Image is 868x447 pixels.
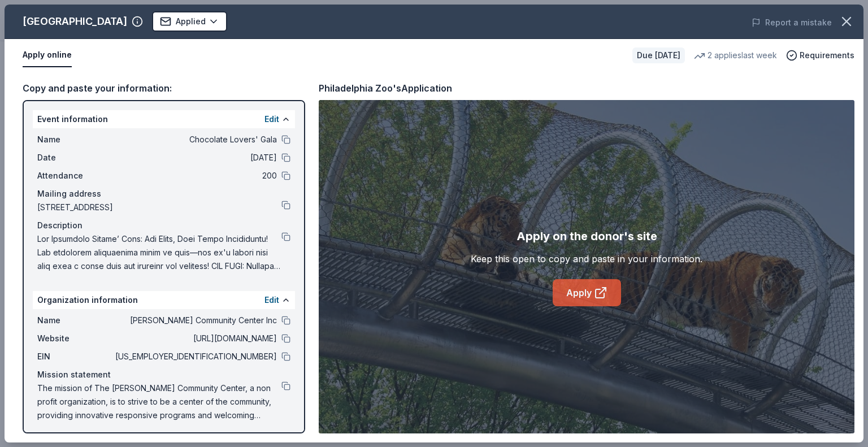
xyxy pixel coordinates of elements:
span: [US_EMPLOYER_IDENTIFICATION_NUMBER] [113,350,277,363]
span: Chocolate Lovers' Gala [113,133,277,146]
span: Attendance [37,169,113,183]
span: The mission of The [PERSON_NAME] Community Center, a non profit organization, is to strive to be ... [37,381,281,422]
span: Website [37,332,113,345]
div: [GEOGRAPHIC_DATA] [23,12,127,31]
button: Edit [264,293,279,307]
span: Requirements [800,49,854,62]
span: 200 [113,169,277,183]
a: Apply [553,279,621,306]
span: [URL][DOMAIN_NAME] [113,332,277,345]
button: Apply online [23,44,72,67]
span: [DATE] [113,151,277,164]
span: [PERSON_NAME] Community Center Inc [113,314,277,327]
div: Philadelphia Zoo's Application [319,81,452,96]
div: Organization information [33,291,295,309]
div: Due [DATE] [632,47,685,63]
div: Description [37,219,290,232]
button: Report a mistake [752,16,832,29]
span: Applied [176,15,206,28]
span: Date [37,151,113,164]
span: [STREET_ADDRESS] [37,201,281,214]
span: Name [37,314,113,327]
button: Requirements [786,49,854,62]
div: Event information [33,110,295,128]
div: Mission statement [37,368,290,381]
button: Applied [152,11,227,32]
button: Edit [264,112,279,126]
div: Copy and paste your information: [23,81,305,96]
div: Apply on the donor's site [517,227,657,245]
div: 2 applies last week [694,49,777,62]
span: Lor Ipsumdolo Sitame’ Cons: Adi Elits, Doei Tempo Incididuntu! Lab etdolorem aliquaenima minim ve... [37,232,281,273]
div: Mailing address [37,187,290,201]
span: EIN [37,350,113,363]
span: Name [37,133,113,146]
div: Keep this open to copy and paste in your information. [471,252,702,266]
